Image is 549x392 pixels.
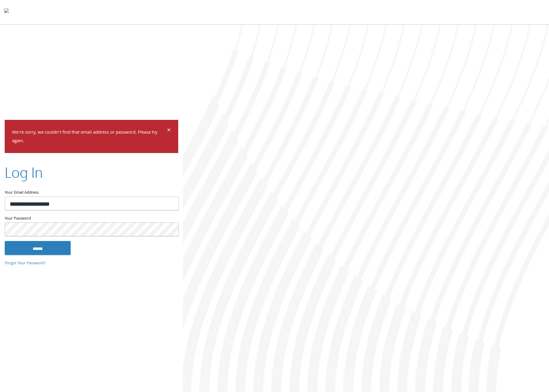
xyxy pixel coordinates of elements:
button: Dismiss alert [167,127,171,134]
img: todyl-logo-dark.svg [4,6,9,18]
label: Your Password [5,215,178,222]
span: × [167,125,171,137]
a: Forgot Your Password? [5,260,46,267]
h2: Log In [5,162,43,182]
p: We're sorry, we couldn't find that email address or password. Please try again. [12,129,166,146]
